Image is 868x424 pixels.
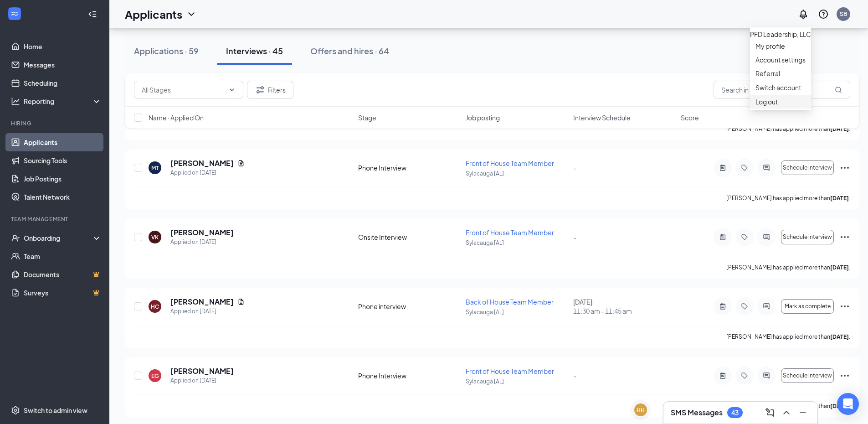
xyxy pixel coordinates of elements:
[818,9,829,20] svg: QuestionInfo
[466,367,554,375] span: Front of House Team Member
[255,84,266,95] svg: Filter
[681,113,699,122] span: Score
[573,113,631,122] span: Interview Schedule
[781,407,792,418] svg: ChevronUp
[466,239,568,247] p: Sylacauga [AL]
[170,158,234,168] h5: [PERSON_NAME]
[835,86,842,93] svg: MagnifyingGlass
[247,81,293,99] button: Filter Filters
[24,97,102,106] div: Reporting
[779,405,794,420] button: ChevronUp
[839,232,850,243] svg: Ellipses
[11,119,100,127] div: Hiring
[714,81,850,99] input: Search in interviews
[11,215,100,223] div: Team Management
[755,97,806,106] div: Log out
[226,45,283,57] div: Interviews · 45
[840,10,847,18] div: SB
[573,164,576,172] span: -
[310,45,389,57] div: Offers and hires · 64
[761,164,772,171] svg: ActiveChat
[573,372,576,380] span: -
[739,233,750,241] svg: Tag
[761,372,772,379] svg: ActiveChat
[134,45,199,57] div: Applications · 59
[170,376,234,385] div: Applied on [DATE]
[839,301,850,312] svg: Ellipses
[358,163,460,172] div: Phone Interview
[466,170,568,177] p: Sylacauga [AL]
[761,233,772,241] svg: ActiveChat
[739,303,750,310] svg: Tag
[755,83,801,92] a: Switch account
[358,371,460,380] div: Phone Interview
[237,160,245,167] svg: Document
[839,162,850,173] svg: Ellipses
[839,370,850,381] svg: Ellipses
[781,230,834,244] button: Schedule interview
[573,233,576,241] span: -
[763,405,777,420] button: ComposeMessage
[24,170,102,188] a: Job Postings
[755,69,806,78] a: Referral
[726,194,850,202] p: [PERSON_NAME] has applied more than .
[573,306,675,315] span: 11:30 am - 11:45 am
[24,37,102,56] a: Home
[466,159,554,167] span: Front of House Team Member
[358,302,460,311] div: Phone interview
[750,29,811,39] div: PFD Leadership, LLC
[170,238,234,247] div: Applied on [DATE]
[142,85,225,95] input: All Stages
[785,303,831,310] span: Mark as complete
[88,10,97,19] svg: Collapse
[11,233,20,243] svg: UserCheck
[466,228,554,237] span: Front of House Team Member
[830,264,849,271] b: [DATE]
[781,299,834,314] button: Mark as complete
[358,233,460,242] div: Onsite Interview
[170,366,234,376] h5: [PERSON_NAME]
[755,55,806,64] a: Account settings
[24,56,102,74] a: Messages
[765,407,776,418] svg: ComposeMessage
[573,297,675,315] div: [DATE]
[151,164,159,172] div: MT
[186,9,197,20] svg: ChevronDown
[170,297,234,307] h5: [PERSON_NAME]
[761,303,772,310] svg: ActiveChat
[466,377,568,385] p: Sylacauga [AL]
[717,372,728,379] svg: ActiveNote
[151,233,159,241] div: VK
[358,113,376,122] span: Stage
[717,164,728,171] svg: ActiveNote
[830,403,849,409] b: [DATE]
[151,303,159,310] div: HC
[783,372,832,379] span: Schedule interview
[781,368,834,383] button: Schedule interview
[24,284,102,302] a: SurveysCrown
[10,9,19,18] svg: WorkstreamLogo
[739,164,750,171] svg: Tag
[830,195,849,202] b: [DATE]
[837,393,859,415] div: Open Intercom Messenger
[228,86,236,93] svg: ChevronDown
[783,234,832,240] span: Schedule interview
[170,168,245,177] div: Applied on [DATE]
[466,308,568,316] p: Sylacauga [AL]
[24,133,102,151] a: Applicants
[125,6,182,22] h1: Applicants
[237,298,245,305] svg: Document
[24,74,102,92] a: Scheduling
[466,298,554,306] span: Back of House Team Member
[24,265,102,284] a: DocumentsCrown
[24,406,87,415] div: Switch to admin view
[24,247,102,265] a: Team
[739,372,750,379] svg: Tag
[170,307,245,316] div: Applied on [DATE]
[637,406,645,414] div: HH
[726,333,850,341] p: [PERSON_NAME] has applied more than .
[11,97,20,106] svg: Analysis
[151,372,159,380] div: EG
[830,333,849,340] b: [DATE]
[24,188,102,206] a: Talent Network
